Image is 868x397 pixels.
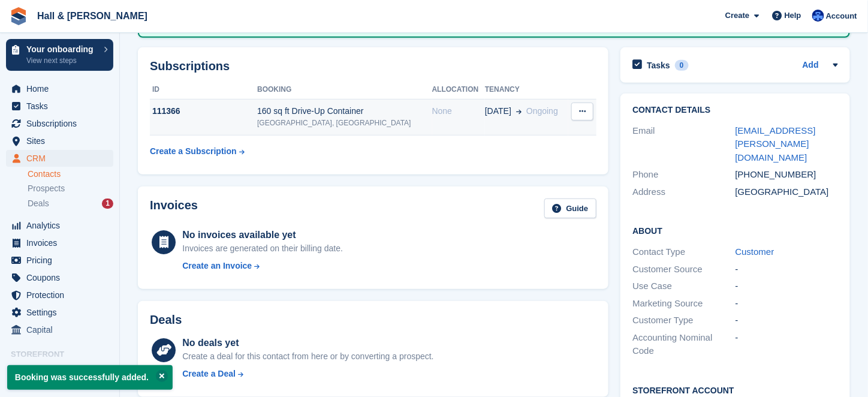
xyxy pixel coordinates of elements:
span: Sites [26,133,98,149]
p: Booking was successfully added. [7,365,173,390]
div: Email [632,124,735,165]
a: menu [6,287,113,303]
span: Invoices [26,234,98,251]
div: 1 [102,198,113,209]
div: - [736,263,838,276]
a: Deals 1 [28,197,113,210]
a: Create an Invoice [182,260,343,272]
div: Create a deal for this contact from here or by converting a prospect. [182,350,433,363]
span: Ongoing [526,106,558,116]
div: Customer Type [632,314,735,327]
span: Home [26,80,98,97]
span: CRM [26,150,98,167]
div: [GEOGRAPHIC_DATA], [GEOGRAPHIC_DATA] [257,118,432,128]
div: 160 sq ft Drive-Up Container [257,105,432,118]
a: Create a Subscription [150,140,245,163]
div: 0 [675,60,689,71]
th: Allocation [432,80,485,100]
div: - [736,279,838,293]
div: - [736,331,838,358]
div: None [432,105,485,118]
div: [GEOGRAPHIC_DATA] [736,185,838,199]
h2: Deals [150,313,182,327]
a: Hall & [PERSON_NAME] [32,6,152,26]
a: menu [6,252,113,269]
a: menu [6,98,113,115]
h2: Contact Details [632,106,838,115]
span: Tasks [26,98,98,115]
a: [EMAIL_ADDRESS][PERSON_NAME][DOMAIN_NAME] [736,125,816,163]
span: Coupons [26,269,98,286]
a: Customer [736,246,774,257]
span: Capital [26,321,98,338]
h2: Subscriptions [150,59,596,73]
a: Prospects [28,182,113,195]
div: Accounting Nominal Code [632,331,735,358]
div: Invoices are generated on their billing date. [182,242,343,255]
h2: Storefront Account [632,384,838,396]
span: Subscriptions [26,115,98,132]
img: Claire Banham [812,10,824,22]
div: Create an Invoice [182,260,252,272]
span: Create [725,10,749,22]
a: menu [6,234,113,251]
h2: Tasks [647,60,670,71]
p: Your onboarding [26,45,98,53]
img: stora-icon-8386f47178a22dfd0bd8f6a31ec36ba5ce8667c1dd55bd0f319d3a0aa187defe.svg [10,7,28,25]
a: menu [6,217,113,234]
a: Add [803,59,819,73]
div: Contact Type [632,245,735,259]
span: Storefront [11,348,119,360]
div: No deals yet [182,336,433,350]
div: - [736,297,838,311]
a: menu [6,115,113,132]
span: Protection [26,287,98,303]
a: menu [6,150,113,167]
div: Customer Source [632,263,735,276]
div: Marketing Source [632,297,735,311]
a: Guide [544,198,597,218]
div: Address [632,185,735,199]
div: Phone [632,168,735,182]
div: [PHONE_NUMBER] [736,168,838,182]
a: menu [6,80,113,97]
span: [DATE] [485,105,511,118]
th: ID [150,80,257,100]
th: Tenancy [485,80,568,100]
a: menu [6,304,113,321]
span: Analytics [26,217,98,234]
div: 111366 [150,105,257,118]
div: No invoices available yet [182,228,343,242]
h2: About [632,224,838,236]
div: - [736,314,838,327]
span: Pricing [26,252,98,269]
p: View next steps [26,55,98,66]
div: Create a Subscription [150,145,237,158]
div: Create a Deal [182,368,236,380]
span: Deals [28,198,49,209]
span: Prospects [28,183,65,194]
a: Create a Deal [182,368,433,380]
div: Use Case [632,279,735,293]
a: Contacts [28,169,113,180]
th: Booking [257,80,432,100]
a: menu [6,133,113,149]
a: menu [6,321,113,338]
h2: Invoices [150,198,198,218]
a: Your onboarding View next steps [6,39,113,71]
span: Settings [26,304,98,321]
span: Help [785,10,801,22]
a: menu [6,269,113,286]
span: Account [826,10,857,22]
